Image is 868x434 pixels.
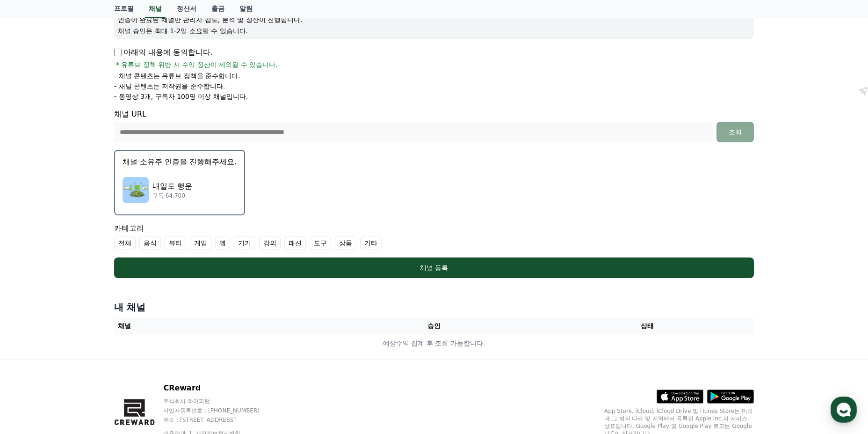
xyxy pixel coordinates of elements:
p: 인증이 완료된 채널만 관리자 검토, 분석 및 정산이 진행됩니다. [118,15,750,24]
p: 구독 64,700 [152,192,192,199]
h4: 내 채널 [114,301,754,314]
label: 패션 [284,236,306,250]
button: 채널 등록 [114,257,754,278]
th: 상태 [541,317,754,335]
span: 대화 [86,311,97,319]
a: 홈 [3,297,62,320]
span: 홈 [29,311,35,318]
p: CReward [163,383,277,394]
p: 주소 : [STREET_ADDRESS] [163,416,277,424]
p: 채널 승인은 최대 1-2일 소요될 수 있습니다. [118,26,750,36]
label: 음식 [139,236,161,250]
label: 도구 [310,236,331,250]
img: 내일도 행운 [123,177,149,203]
label: 상품 [335,236,356,250]
p: - 동영상 3개, 구독자 100명 이상 채널입니다. [114,92,248,101]
th: 채널 [114,317,327,335]
a: 설정 [121,297,180,320]
p: 사업자등록번호 : [PHONE_NUMBER] [163,407,277,414]
button: 조회 [716,122,754,142]
div: 조회 [720,127,750,137]
p: - 채널 콘텐츠는 유튜브 정책을 준수합니다. [114,71,240,81]
label: 강의 [259,236,281,250]
p: - 채널 콘텐츠는 저작권을 준수합니다. [114,81,225,91]
span: * 유튜브 정책 위반 시 수익 정산이 제외될 수 있습니다. [116,60,278,69]
div: 채널 등록 [133,263,735,272]
div: 채널 URL [114,109,754,142]
p: 주식회사 와이피랩 [163,397,277,405]
p: 채널 소유주 인증을 진행해주세요. [123,156,237,168]
p: 내일도 행운 [152,181,192,192]
th: 승인 [327,317,541,335]
label: 게임 [190,236,211,250]
label: 뷰티 [165,236,186,250]
button: 채널 소유주 인증을 진행해주세요. 내일도 행운 내일도 행운 구독 64,700 [114,150,245,215]
label: 앱 [215,236,230,250]
p: 아래의 내용에 동의합니다. [114,47,213,58]
label: 기타 [360,236,382,250]
label: 전체 [114,236,136,250]
td: 예상수익 집계 후 조회 가능합니다. [114,335,754,352]
div: 카테고리 [114,223,754,250]
label: 기기 [234,236,255,250]
span: 설정 [145,311,156,318]
a: 대화 [62,297,121,320]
